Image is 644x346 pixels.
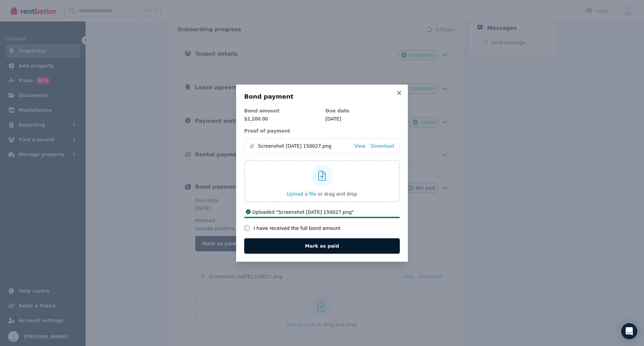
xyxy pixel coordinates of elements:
[254,225,340,232] label: I have received the full bond amount
[287,191,357,197] button: Upload a file or drag and drop
[354,143,365,149] a: View
[244,115,319,122] p: $2,200.00
[258,143,349,149] span: Screenshot [DATE] 150027.png
[244,107,319,114] dt: Bond amount
[621,323,637,339] div: Open Intercom Messenger
[244,93,400,101] h3: Bond payment
[244,209,400,215] div: Uploaded " Screenshot [DATE] 150027.png "
[371,143,394,149] a: Download
[244,238,400,254] button: Mark as paid
[325,115,400,122] dd: [DATE]
[318,191,357,197] span: or drag and drop
[244,128,400,134] dt: Proof of payment
[325,107,400,114] dt: Due date
[287,191,316,197] span: Upload a file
